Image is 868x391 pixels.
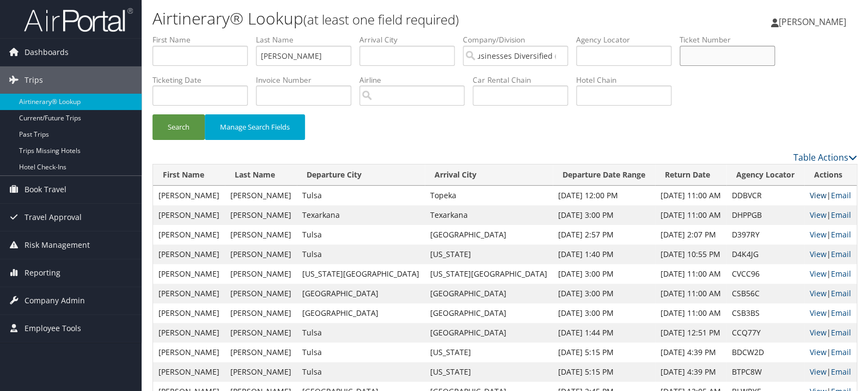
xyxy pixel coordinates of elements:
td: [PERSON_NAME] [225,205,297,225]
td: [US_STATE] [425,245,553,264]
label: First Name [152,34,256,45]
td: D397RY [726,225,804,245]
td: [DATE] 3:00 PM [553,264,655,284]
td: [PERSON_NAME] [153,225,225,245]
td: D4K4JG [726,245,804,264]
span: Book Travel [25,176,66,203]
td: CSB56C [726,284,804,303]
td: [DATE] 1:44 PM [553,323,655,343]
td: DDBVCR [726,186,804,205]
td: CCQ77Y [726,323,804,343]
a: Email [831,288,851,298]
td: | [804,186,857,205]
td: [DATE] 3:00 PM [553,205,655,225]
span: [PERSON_NAME] [779,16,846,28]
td: Texarkana [297,205,425,225]
a: View [810,190,827,200]
th: Departure Date Range: activate to sort column ascending [553,164,655,186]
a: View [810,210,827,220]
th: First Name: activate to sort column ascending [153,164,225,186]
td: [PERSON_NAME] [153,264,225,284]
label: Ticketing Date [152,75,256,85]
a: Email [831,229,851,240]
label: Ticket Number [680,34,783,45]
td: [DATE] 2:07 PM [655,225,726,245]
td: [DATE] 5:15 PM [553,343,655,362]
td: [PERSON_NAME] [225,343,297,362]
td: [PERSON_NAME] [153,362,225,382]
td: | [804,264,857,284]
td: [DATE] 2:57 PM [553,225,655,245]
a: Email [831,327,851,338]
td: BTPC8W [726,362,804,382]
td: [DATE] 12:51 PM [655,323,726,343]
a: View [810,347,827,357]
td: | [804,225,857,245]
label: Company/Division [463,34,576,45]
a: Email [831,347,851,357]
td: | [804,343,857,362]
td: [GEOGRAPHIC_DATA] [297,303,425,323]
a: View [810,268,827,279]
td: | [804,323,857,343]
td: [PERSON_NAME] [153,303,225,323]
small: (at least one field required) [303,10,459,28]
td: Tulsa [297,362,425,382]
td: [DATE] 4:39 PM [655,343,726,362]
td: | [804,205,857,225]
td: Tulsa [297,343,425,362]
td: Tulsa [297,225,425,245]
td: [DATE] 1:40 PM [553,245,655,264]
td: [GEOGRAPHIC_DATA] [425,284,553,303]
label: Last Name [256,34,359,45]
th: Last Name: activate to sort column ascending [225,164,297,186]
a: [PERSON_NAME] [771,5,857,38]
th: Agency Locator: activate to sort column ascending [726,164,804,186]
td: [GEOGRAPHIC_DATA] [425,303,553,323]
button: Manage Search Fields [205,114,305,140]
a: Email [831,249,851,259]
td: Tulsa [297,323,425,343]
td: [US_STATE][GEOGRAPHIC_DATA] [297,264,425,284]
h1: Airtinerary® Lookup [152,7,622,30]
label: Arrival City [359,34,463,45]
a: Table Actions [793,151,857,163]
span: Risk Management [25,231,90,259]
span: Trips [25,66,43,94]
td: [DATE] 5:15 PM [553,362,655,382]
td: | [804,303,857,323]
img: airportal-logo.png [24,7,133,33]
td: [US_STATE][GEOGRAPHIC_DATA] [425,264,553,284]
td: | [804,245,857,264]
td: [DATE] 12:00 PM [553,186,655,205]
th: Arrival City: activate to sort column ascending [425,164,553,186]
a: View [810,249,827,259]
a: Email [831,366,851,377]
td: Topeka [425,186,553,205]
a: Email [831,190,851,200]
td: [DATE] 11:00 AM [655,264,726,284]
td: [US_STATE] [425,362,553,382]
a: Email [831,210,851,220]
span: Company Admin [25,287,85,314]
td: [DATE] 4:39 PM [655,362,726,382]
label: Hotel Chain [576,75,680,85]
td: [DATE] 3:00 PM [553,303,655,323]
label: Car Rental Chain [473,75,576,85]
th: Actions [804,164,857,186]
td: | [804,284,857,303]
td: Tulsa [297,186,425,205]
td: [PERSON_NAME] [225,303,297,323]
td: Tulsa [297,245,425,264]
td: [DATE] 11:00 AM [655,186,726,205]
td: DHPPGB [726,205,804,225]
a: View [810,288,827,298]
a: View [810,327,827,338]
td: [PERSON_NAME] [225,284,297,303]
th: Return Date: activate to sort column ascending [655,164,726,186]
td: [US_STATE] [425,343,553,362]
a: View [810,308,827,318]
label: Agency Locator [576,34,680,45]
td: CSB3BS [726,303,804,323]
td: [PERSON_NAME] [225,362,297,382]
